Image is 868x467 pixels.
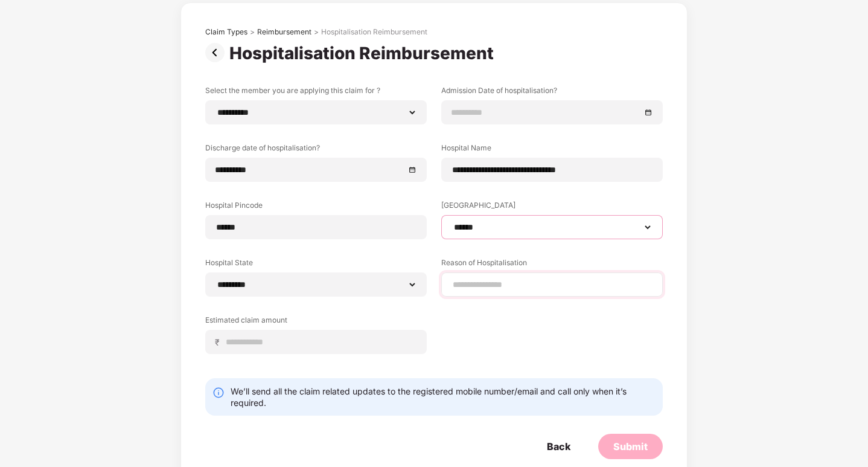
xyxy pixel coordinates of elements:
[257,27,311,37] div: Reimbursement
[250,27,255,37] div: >
[205,257,427,272] label: Hospital State
[441,143,663,158] label: Hospital Name
[205,315,427,330] label: Estimated claim amount
[229,43,499,63] div: Hospitalisation Reimbursement
[441,200,663,215] label: [GEOGRAPHIC_DATA]
[613,440,648,453] div: Submit
[547,440,570,453] div: Back
[441,257,663,272] label: Reason of Hospitalisation
[205,27,247,37] div: Claim Types
[205,143,427,158] label: Discharge date of hospitalisation?
[205,43,229,62] img: svg+xml;base64,PHN2ZyBpZD0iUHJldi0zMngzMiIgeG1sbnM9Imh0dHA6Ly93d3cudzMub3JnLzIwMDAvc3ZnIiB3aWR0aD...
[205,85,427,100] label: Select the member you are applying this claim for ?
[205,200,427,215] label: Hospital Pincode
[215,337,225,348] span: ₹
[314,27,319,37] div: >
[321,27,427,37] div: Hospitalisation Reimbursement
[212,387,225,399] img: svg+xml;base64,PHN2ZyBpZD0iSW5mby0yMHgyMCIgeG1sbnM9Imh0dHA6Ly93d3cudzMub3JnLzIwMDAvc3ZnIiB3aWR0aD...
[231,385,656,408] div: We’ll send all the claim related updates to the registered mobile number/email and call only when...
[441,85,663,100] label: Admission Date of hospitalisation?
